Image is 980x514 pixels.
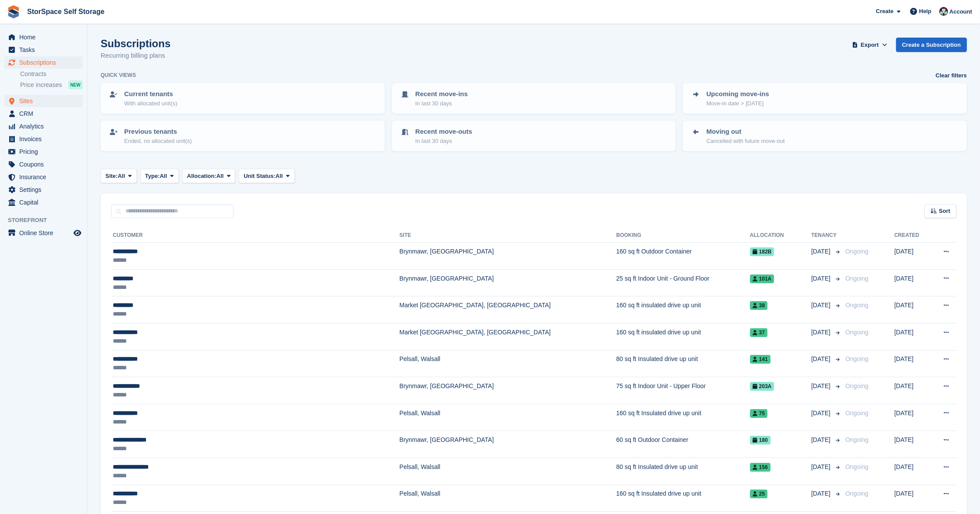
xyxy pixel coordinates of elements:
[101,84,384,113] a: Current tenants With allocated unit(s)
[399,350,616,377] td: Pelsall, Walsall
[399,229,616,243] th: Site
[616,404,750,431] td: 160 sq ft Insulated drive up unit
[105,172,118,181] span: Site:
[393,122,675,150] a: Recent move-outs In last 30 days
[4,196,83,208] a: menu
[4,95,83,107] a: menu
[894,377,930,404] td: [DATE]
[24,4,108,19] a: StorSpace Self Storage
[750,436,771,445] span: 180
[706,89,769,99] p: Upcoming move-ins
[750,247,774,256] span: 182b
[19,120,72,132] span: Analytics
[894,243,930,270] td: [DATE]
[187,172,216,181] span: Allocation:
[845,463,868,470] span: Ongoing
[19,171,72,183] span: Insurance
[919,7,931,16] span: Help
[4,120,83,132] a: menu
[4,146,83,158] a: menu
[399,431,616,458] td: Brynmawr, [GEOGRAPHIC_DATA]
[19,196,72,208] span: Capital
[20,80,83,90] a: Price increases NEW
[68,80,83,89] div: NEW
[616,458,750,485] td: 80 sq ft Insulated drive up unit
[4,44,83,56] a: menu
[19,31,72,43] span: Home
[101,122,384,150] a: Previous tenants Ended, no allocated unit(s)
[4,56,83,69] a: menu
[20,81,62,89] span: Price increases
[399,458,616,485] td: Pelsall, Walsall
[145,172,160,181] span: Type:
[616,323,750,350] td: 160 sq ft insulated drive up unit
[276,172,283,181] span: All
[811,409,832,418] span: [DATE]
[811,229,842,243] th: Tenancy
[4,184,83,196] a: menu
[949,7,972,16] span: Account
[124,89,177,99] p: Current tenants
[845,490,868,497] span: Ongoing
[706,137,785,146] p: Cancelled with future move-out
[19,146,72,158] span: Pricing
[845,248,868,255] span: Ongoing
[4,171,83,183] a: menu
[894,323,930,350] td: [DATE]
[399,296,616,323] td: Market [GEOGRAPHIC_DATA], [GEOGRAPHIC_DATA]
[19,95,72,107] span: Sites
[706,99,769,108] p: Move-in date > [DATE]
[894,431,930,458] td: [DATE]
[750,463,771,472] span: 156
[415,89,468,99] p: Recent move-ins
[216,172,224,181] span: All
[616,431,750,458] td: 60 sq ft Outdoor Container
[182,169,236,183] button: Allocation: All
[845,355,868,362] span: Ongoing
[19,44,72,56] span: Tasks
[845,275,868,282] span: Ongoing
[876,7,893,16] span: Create
[811,301,832,310] span: [DATE]
[616,485,750,512] td: 160 sq ft Insulated drive up unit
[19,184,72,196] span: Settings
[894,296,930,323] td: [DATE]
[160,172,167,181] span: All
[111,229,399,243] th: Customer
[20,70,83,78] a: Contracts
[616,296,750,323] td: 160 sq ft insulated drive up unit
[124,99,177,108] p: With allocated unit(s)
[939,7,948,16] img: Ross Hadlington
[124,137,192,146] p: Ended, no allocated unit(s)
[896,38,967,52] a: Create a Subscription
[706,127,785,137] p: Moving out
[845,382,868,389] span: Ongoing
[811,489,832,498] span: [DATE]
[399,377,616,404] td: Brynmawr, [GEOGRAPHIC_DATA]
[845,329,868,336] span: Ongoing
[4,108,83,120] a: menu
[616,377,750,404] td: 75 sq ft Indoor Unit - Upper Floor
[19,158,72,170] span: Coupons
[811,247,832,256] span: [DATE]
[845,436,868,443] span: Ongoing
[750,328,767,337] span: 37
[616,243,750,270] td: 160 sq ft Outdoor Container
[415,137,472,146] p: In last 30 days
[244,172,276,181] span: Unit Status:
[894,269,930,296] td: [DATE]
[399,243,616,270] td: Brynmawr, [GEOGRAPHIC_DATA]
[616,229,750,243] th: Booking
[939,207,950,215] span: Sort
[894,229,930,243] th: Created
[19,227,72,239] span: Online Store
[239,169,294,183] button: Unit Status: All
[19,108,72,120] span: CRM
[750,274,774,283] span: 101a
[616,269,750,296] td: 25 sq ft Indoor Unit - Ground Floor
[750,229,811,243] th: Allocation
[415,127,472,137] p: Recent move-outs
[7,5,20,18] img: stora-icon-8386f47178a22dfd0bd8f6a31ec36ba5ce8667c1dd55bd0f319d3a0aa187defe.svg
[861,41,879,49] span: Export
[399,269,616,296] td: Brynmawr, [GEOGRAPHIC_DATA]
